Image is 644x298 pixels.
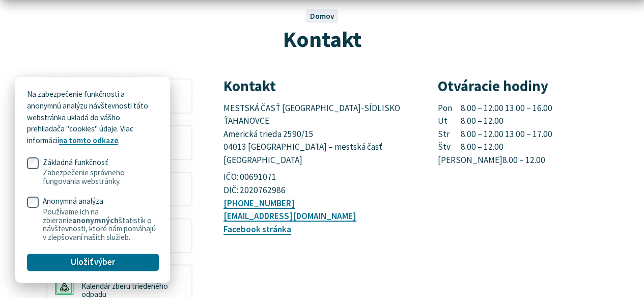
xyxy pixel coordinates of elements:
span: Štv [438,141,461,154]
span: [PERSON_NAME] [438,154,502,167]
h3: Kontakt [223,78,414,94]
h3: Otváracie hodiny [438,78,629,94]
span: Ut [438,115,461,128]
p: IČO: 00691071 DIČ: 2020762986 [223,171,414,197]
span: Uložiť výber [71,257,115,267]
span: Anonymná analýza [43,197,159,241]
span: Pon [438,102,461,115]
strong: anonymných [72,215,119,225]
input: Anonymná analýzaPoužívame ich na zbieranieanonymnýchštatistík o návštevnosti, ktoré nám pomáhajú ... [27,197,39,208]
input: Základná funkčnosťZabezpečenie správneho fungovania webstránky. [27,157,39,169]
a: Facebook stránka [223,224,291,235]
a: na tomto odkaze [59,136,118,145]
span: Používame ich na zbieranie štatistík o návštevnosti, ktoré nám pomáhajú v zlepšovaní našich služieb. [43,208,159,242]
span: Str [438,128,461,141]
button: Uložiť výber [27,254,158,271]
p: Na zabezpečenie funkčnosti a anonymnú analýzu návštevnosti táto webstránka ukladá do vášho prehli... [27,89,158,147]
a: Domov [310,11,334,21]
span: Zabezpečenie správneho fungovania webstránky. [43,169,159,185]
span: MESTSKÁ ČASŤ [GEOGRAPHIC_DATA]-SÍDLISKO ŤAHANOVCE Americká trieda 2590/15 04013 [GEOGRAPHIC_DATA]... [223,102,402,166]
a: [EMAIL_ADDRESS][DOMAIN_NAME] [223,210,356,222]
span: Kontakt [283,25,361,53]
span: Základná funkčnosť [43,158,159,186]
a: [PHONE_NUMBER] [223,198,295,209]
p: 8.00 – 12.00 13.00 – 16.00 8.00 – 12.00 8.00 – 12.00 13.00 – 17.00 8.00 – 12.00 8.00 – 12.00 [438,102,629,167]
